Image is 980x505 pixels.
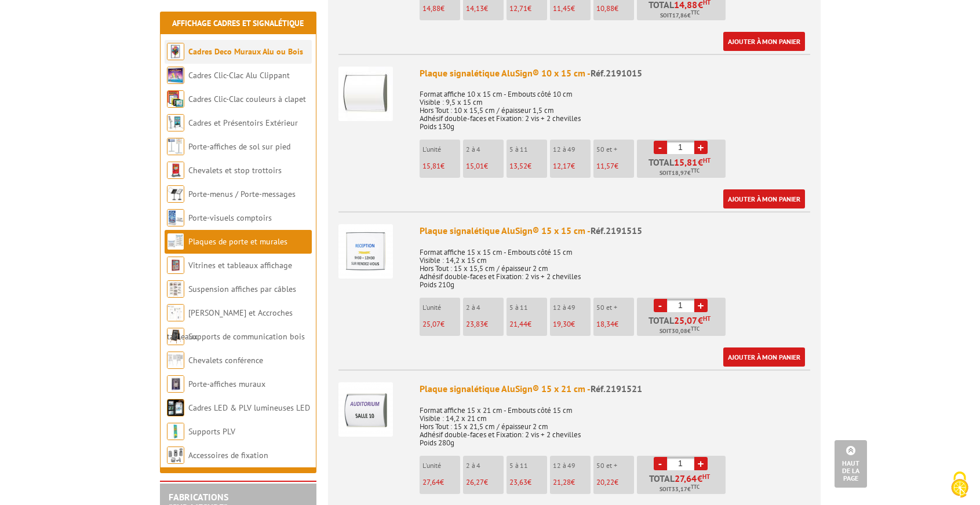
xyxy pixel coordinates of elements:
img: Plaque signalétique AluSign® 15 x 15 cm [338,224,393,279]
span: 21,44 [509,319,527,329]
img: Chevalets et stop trottoirs [167,162,184,179]
p: Format affiche 15 x 15 cm - Embouts côté 15 cm Visible : 14,2 x 15 cm Hors Tout : 15 x 15,5 cm / ... [420,240,810,289]
img: Supports PLV [167,423,184,440]
a: Porte-affiches muraux [188,379,265,389]
a: Vitrines et tableaux affichage [188,260,292,270]
p: € [466,320,504,328]
span: Réf.2191521 [591,383,642,394]
span: 25,07 [422,319,440,329]
img: Plaque signalétique AluSign® 15 x 21 cm [338,382,393,437]
img: Porte-menus / Porte-messages [167,185,184,203]
a: Supports de communication bois [188,331,305,342]
a: + [694,299,708,312]
span: € [698,158,703,167]
span: 18,97 [672,169,687,178]
p: L'unité [422,145,460,153]
p: € [596,5,634,13]
p: € [509,162,547,170]
span: 11,57 [596,161,614,171]
span: 27,64 [422,477,440,487]
p: L'unité [422,303,460,312]
span: 18,34 [596,319,614,329]
a: Cadres et Présentoirs Extérieur [188,118,298,128]
img: Cadres LED & PLV lumineuses LED [167,399,184,416]
a: Cadres LED & PLV lumineuses LED [188,402,310,413]
a: Haut de la page [835,440,867,488]
button: Cookies (fenêtre modale) [939,466,980,505]
p: 12 à 49 [553,145,591,153]
img: Plaques de porte et murales [167,233,184,250]
a: Cadres Clic-Clac couleurs à clapet [188,94,306,104]
a: Cadres Deco Muraux Alu ou Bois [188,46,303,57]
span: 19,30 [553,319,571,329]
img: Vitrines et tableaux affichage [167,257,184,274]
img: Cadres Deco Muraux Alu ou Bois [167,43,184,60]
p: € [509,320,547,328]
p: € [466,5,504,13]
a: Chevalets conférence [188,355,263,365]
p: 5 à 11 [509,303,547,312]
span: 10,88 [596,3,614,13]
span: € [697,474,702,483]
p: Total [640,316,726,336]
sup: HT [703,156,711,164]
p: € [422,478,460,486]
p: € [553,5,591,13]
sup: TTC [691,325,700,332]
p: € [596,320,634,328]
p: Format affiche 10 x 15 cm - Embouts côté 10 cm Visible : 9,5 x 15 cm Hors Tout : 10 x 15,5 cm / é... [420,82,810,131]
img: Chevalets conférence [167,352,184,369]
span: 23,63 [509,477,527,487]
a: Ajouter à mon panier [723,347,805,367]
p: € [422,5,460,13]
p: Total [640,474,726,494]
p: € [509,5,547,13]
a: + [694,141,708,154]
a: Plaques de porte et murales [188,236,287,247]
p: 12 à 49 [553,462,591,470]
span: Réf.2191515 [591,225,642,236]
img: Suspension affiches par câbles [167,280,184,298]
p: € [553,320,591,328]
a: [PERSON_NAME] et Accroches tableaux [167,308,293,342]
p: 2 à 4 [466,303,504,312]
img: Cadres Clic-Clac couleurs à clapet [167,90,184,108]
p: Format affiche 15 x 21 cm - Embouts côté 15 cm Visible : 14,2 x 21 cm Hors Tout : 15 x 21,5 cm / ... [420,398,810,447]
p: 2 à 4 [466,462,504,470]
span: 27,64 [675,474,697,483]
a: Porte-visuels comptoirs [188,213,272,223]
p: L'unité [422,462,460,470]
p: € [422,162,460,170]
div: Plaque signalétique AluSign® 10 x 15 cm - [420,67,810,80]
img: Cookies (fenêtre modale) [945,470,974,499]
img: Cadres et Présentoirs Extérieur [167,114,184,131]
span: 23,83 [466,319,484,329]
img: Cimaises et Accroches tableaux [167,304,184,321]
p: € [466,162,504,170]
span: 17,86 [672,11,687,20]
a: + [694,457,708,470]
p: 50 et + [596,145,634,153]
a: Supports PLV [188,426,235,437]
a: Ajouter à mon panier [723,189,805,208]
a: - [654,457,667,470]
p: € [596,478,634,486]
img: Plaque signalétique AluSign® 10 x 15 cm [338,67,393,121]
span: Soit € [660,169,700,178]
span: 14,88 [422,3,440,13]
a: Porte-menus / Porte-messages [188,189,296,199]
span: 30,08 [672,327,687,336]
span: Réf.2191015 [591,67,642,79]
a: Ajouter à mon panier [723,32,805,51]
span: 15,01 [466,161,484,171]
p: 50 et + [596,462,634,470]
a: Accessoires de fixation [188,450,268,460]
sup: TTC [691,167,700,174]
span: Soit € [660,485,700,494]
p: € [509,478,547,486]
a: Affichage Cadres et Signalétique [172,18,304,28]
p: 12 à 49 [553,303,591,312]
sup: TTC [691,484,700,490]
p: € [596,162,634,170]
a: - [654,299,667,312]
